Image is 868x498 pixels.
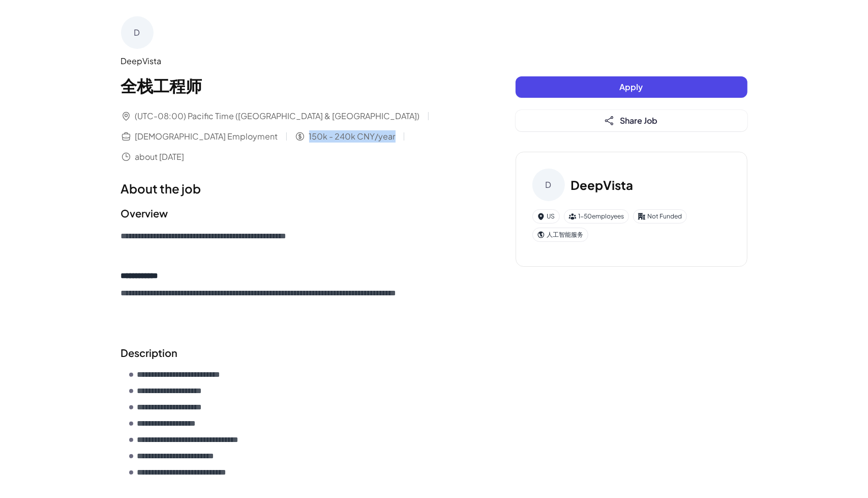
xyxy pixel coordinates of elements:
div: 人工智能服务 [532,228,588,242]
span: Share Job [620,115,658,126]
h1: 全栈工程师 [121,73,475,98]
span: Apply [620,81,643,92]
h2: Overview [121,206,475,221]
div: D [121,16,154,49]
div: Not Funded [633,209,687,224]
span: [DEMOGRAPHIC_DATA] Employment [135,130,278,143]
span: about [DATE] [135,151,185,163]
h1: About the job [121,179,475,198]
div: 1-50 employees [564,209,629,224]
span: (UTC-08:00) Pacific Time ([GEOGRAPHIC_DATA] & [GEOGRAPHIC_DATA]) [135,110,420,122]
div: D [532,169,565,201]
div: US [532,209,560,224]
h3: DeepVista [571,176,634,194]
span: 150k - 240k CNY/year [309,130,396,143]
button: Share Job [516,110,747,131]
h2: Description [121,345,475,361]
div: DeepVista [121,55,475,67]
button: Apply [516,76,747,98]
